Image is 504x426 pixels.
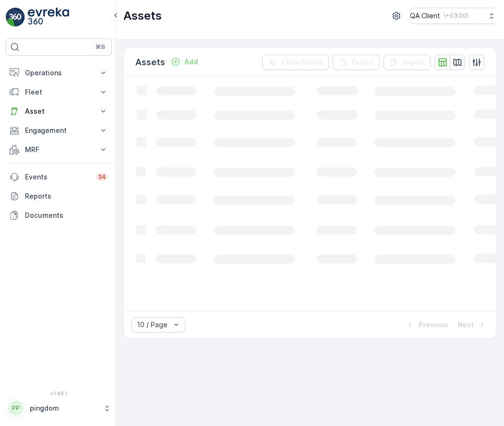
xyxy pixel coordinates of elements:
[167,56,202,68] button: Add
[333,55,380,70] button: Export
[403,58,425,67] p: Import
[184,57,198,67] p: Add
[457,319,488,331] button: Next
[30,403,98,413] p: pingdom
[6,390,112,396] span: v 1.48.1
[25,126,93,135] p: Engagement
[419,320,448,330] p: Previous
[25,68,93,78] p: Operations
[6,83,112,102] button: Fleet
[6,63,112,83] button: Operations
[410,11,440,21] p: QA Client
[410,8,496,24] button: QA Client(+03:00)
[6,102,112,121] button: Asset
[444,12,468,20] p: ( +03:00 )
[458,320,474,330] p: Next
[25,191,108,201] p: Reports
[25,211,108,220] p: Documents
[404,319,449,331] button: Previous
[25,172,90,182] p: Events
[96,43,105,51] p: ⌘B
[6,187,112,206] a: Reports
[25,87,93,97] p: Fleet
[28,8,69,27] img: logo_light-DOdMpM7g.png
[6,140,112,159] button: MRF
[6,121,112,140] button: Engagement
[25,145,93,154] p: MRF
[25,106,93,116] p: Asset
[135,56,165,69] p: Assets
[123,8,162,24] p: Assets
[6,398,112,418] button: PPpingdom
[262,55,329,70] button: Clear Filters
[352,58,374,67] p: Export
[6,8,25,27] img: logo
[281,58,323,67] p: Clear Filters
[6,167,112,187] a: Events34
[384,55,431,70] button: Import
[8,401,24,416] div: PP
[6,206,112,225] a: Documents
[98,173,106,181] p: 34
